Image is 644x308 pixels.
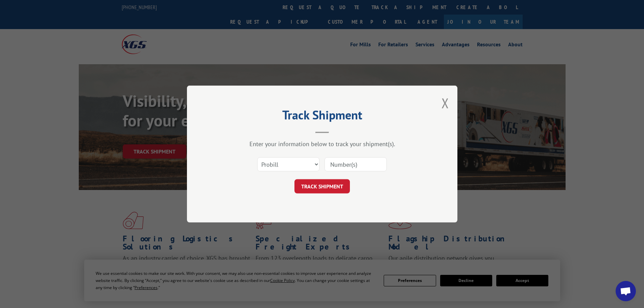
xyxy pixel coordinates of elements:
button: Close modal [442,94,449,112]
button: TRACK SHIPMENT [294,179,350,193]
input: Number(s) [325,157,387,171]
div: Open chat [616,281,636,301]
h2: Track Shipment [221,110,424,123]
div: Enter your information below to track your shipment(s). [221,140,424,148]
